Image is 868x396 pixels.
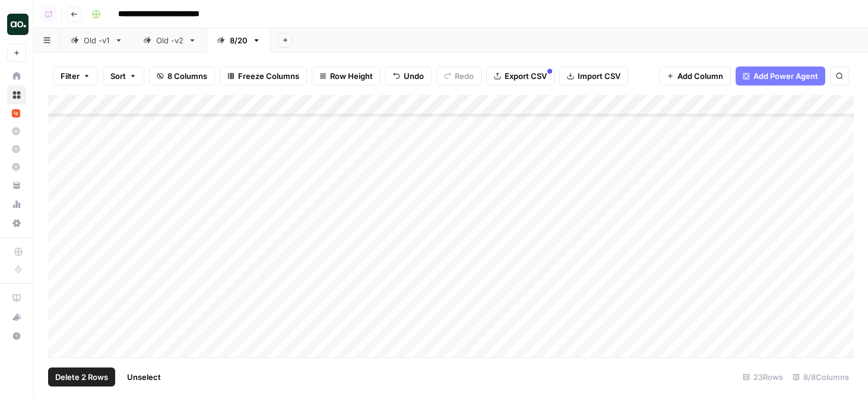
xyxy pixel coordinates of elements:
[738,368,788,387] div: 23 Rows
[84,34,110,46] div: Old -v1
[578,70,620,82] span: Import CSV
[133,28,207,52] a: Old -v2
[7,214,26,233] a: Settings
[7,176,26,195] a: Your Data
[312,66,381,85] button: Row Height
[156,34,183,46] div: Old -v2
[455,70,474,82] span: Redo
[7,327,26,346] button: Help + Support
[7,195,26,214] a: Usage
[220,66,307,85] button: Freeze Columns
[167,70,207,82] span: 8 Columns
[385,66,432,85] button: Undo
[48,368,115,387] button: Delete 2 Rows
[7,66,26,85] a: Home
[110,70,126,82] span: Sort
[677,70,723,82] span: Add Column
[436,66,481,85] button: Redo
[7,308,26,327] button: What's new?
[505,70,547,82] span: Export CSV
[330,70,373,82] span: Row Height
[127,371,161,383] span: Unselect
[207,28,271,52] a: 8/20
[659,66,731,85] button: Add Column
[55,371,108,383] span: Delete 2 Rows
[230,34,248,46] div: 8/20
[559,66,628,85] button: Import CSV
[7,289,26,308] a: AirOps Academy
[53,66,98,85] button: Filter
[404,70,424,82] span: Undo
[8,308,26,326] div: What's new?
[149,66,215,85] button: 8 Columns
[61,70,80,82] span: Filter
[753,70,818,82] span: Add Power Agent
[103,66,144,85] button: Sort
[7,14,28,35] img: Dillon Test Logo
[238,70,299,82] span: Freeze Columns
[7,85,26,104] a: Browse
[7,9,26,39] button: Workspace: Dillon Test
[120,368,168,387] button: Unselect
[736,66,825,85] button: Add Power Agent
[486,66,555,85] button: Export CSV
[12,109,20,118] img: vi2t3f78ykj3o7zxmpdx6ktc445p
[788,368,854,387] div: 8/8 Columns
[61,28,133,52] a: Old -v1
